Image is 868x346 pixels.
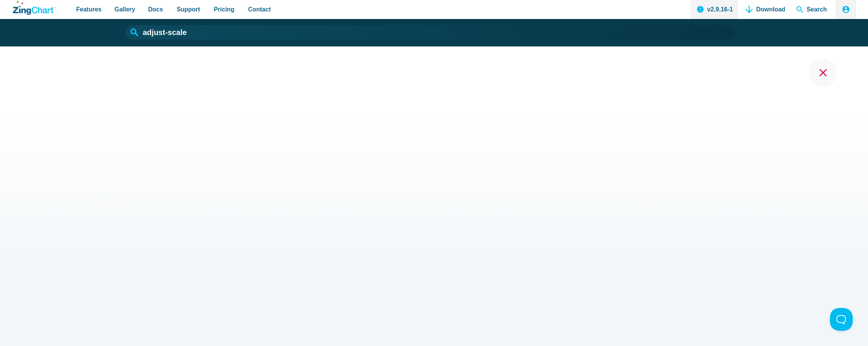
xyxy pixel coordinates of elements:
span: Support [177,4,200,14]
span: Gallery [115,4,135,14]
span: Docs [148,4,163,14]
input: Search... [126,25,735,40]
span: Contact [248,4,271,14]
span: Features [76,4,102,14]
iframe: Toggle Customer Support [830,308,853,331]
span: Pricing [214,4,234,14]
a: ZingChart Logo. Click to return to the homepage [13,1,56,15]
